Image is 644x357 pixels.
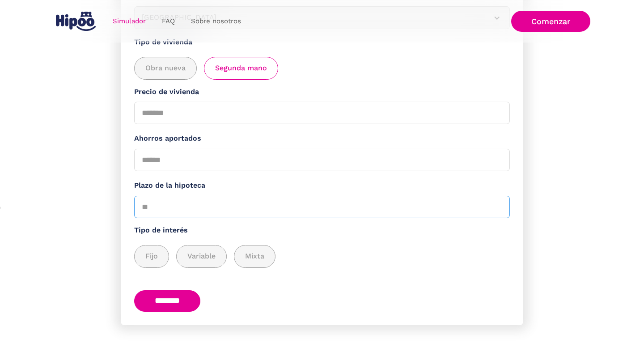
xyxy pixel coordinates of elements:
span: Obra nueva [145,63,186,74]
a: Comenzar [511,11,590,32]
a: home [54,8,97,34]
label: Tipo de interés [134,225,510,236]
div: add_description_here [134,57,510,80]
span: Variable [187,251,216,262]
a: Simulador [105,13,154,30]
span: Segunda mano [215,63,267,74]
label: Ahorros aportados [134,133,510,144]
label: Plazo de la hipoteca [134,180,510,191]
div: add_description_here [134,245,510,268]
a: FAQ [154,13,183,30]
span: Fijo [145,251,158,262]
a: Sobre nosotros [183,13,249,30]
label: Precio de vivienda [134,86,510,98]
span: Mixta [245,251,264,262]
